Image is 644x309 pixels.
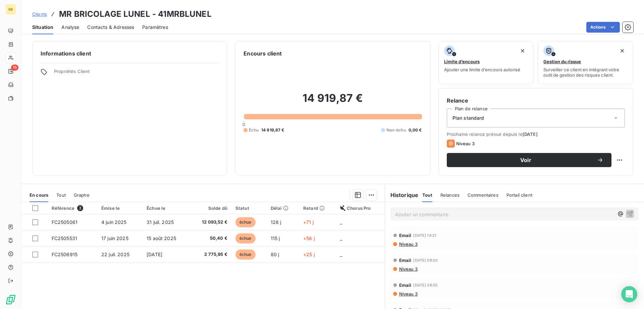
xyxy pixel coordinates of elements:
span: 0 [243,122,245,127]
span: Email [399,233,412,238]
span: échue [235,249,256,260]
span: 12 093,52 € [194,219,227,226]
span: 22 juil. 2025 [101,252,129,257]
div: Chorus Pro [340,205,381,211]
span: Échu [249,127,259,133]
button: Voir [447,153,611,167]
span: échue [235,217,256,227]
span: Plan standard [452,115,484,121]
span: Tout [56,192,66,198]
span: Paramètres [142,24,168,31]
span: [DATE] 14:21 [413,233,436,237]
div: Échue le [147,205,185,211]
span: [DATE] 09:55 [413,283,438,287]
span: Commentaires [468,192,498,198]
span: Niveau 3 [456,141,475,146]
span: Relances [440,192,460,198]
span: _ [340,219,342,225]
span: Niveau 3 [398,291,418,297]
div: Délai [271,205,295,211]
span: Situation [32,24,53,31]
h6: Relance [447,96,625,105]
span: Analyse [61,24,79,31]
span: 115 j [271,235,280,241]
span: Prochaine relance prévue depuis le [447,131,625,137]
span: Email [399,258,412,263]
span: Clients [32,11,47,17]
span: 2 775,95 € [194,251,227,258]
h6: Encours client [244,49,282,57]
h6: Historique [385,191,419,199]
span: 80 j [271,252,279,257]
span: En cours [30,192,48,198]
span: FC2505531 [52,235,77,241]
span: 50,40 € [194,235,227,242]
span: Voir [455,157,597,163]
span: Propriétés Client [54,69,219,78]
span: Tout [422,192,432,198]
h3: MR BRICOLAGE LUNEL - 41MRBLUNEL [59,8,212,20]
h6: Informations client [41,49,219,57]
div: Émise le [101,205,139,211]
span: 31 juil. 2025 [147,219,174,225]
span: 0,00 € [409,127,422,133]
span: 17 juin 2025 [101,235,128,241]
span: Graphe [74,192,90,198]
div: Solde dû [194,205,227,211]
span: _ [340,235,342,241]
span: [DATE] [523,131,538,137]
span: +25 j [303,252,315,257]
div: Retard [303,205,332,211]
div: Référence [52,205,93,211]
span: _ [340,252,342,257]
span: FC2506915 [52,252,77,257]
span: Gestion du risque [543,59,581,64]
span: Ajouter une limite d’encours autorisé [444,67,520,72]
div: Statut [235,205,263,211]
span: 14 919,87 € [261,127,284,133]
h2: 14 919,87 € [244,91,422,112]
div: Open Intercom Messenger [621,286,637,302]
span: 128 j [271,219,281,225]
span: Surveiller ce client en intégrant votre outil de gestion des risques client. [543,67,628,78]
span: 4 juin 2025 [101,219,127,225]
span: Limite d’encours [444,59,480,64]
span: Contacts & Adresses [87,24,134,31]
span: FC2505061 [52,219,77,225]
span: 15 [11,65,18,71]
span: +56 j [303,235,315,241]
span: Non-échu [386,127,406,133]
span: Niveau 3 [398,266,418,272]
button: Actions [586,22,620,33]
img: Logo LeanPay [5,294,16,305]
span: échue [235,233,256,243]
a: Clients [32,11,47,17]
span: Portail client [506,192,532,198]
span: Niveau 3 [398,241,418,247]
div: IM [5,4,16,15]
button: Gestion du risqueSurveiller ce client en intégrant votre outil de gestion des risques client. [538,41,633,84]
span: +71 j [303,219,314,225]
button: Limite d’encoursAjouter une limite d’encours autorisé [438,41,534,84]
span: 15 août 2025 [147,235,176,241]
span: [DATE] 09:03 [413,258,438,262]
span: [DATE] [147,252,162,257]
span: Email [399,282,412,288]
span: 3 [77,205,83,211]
